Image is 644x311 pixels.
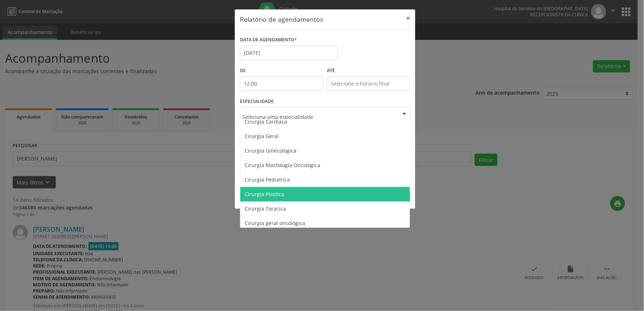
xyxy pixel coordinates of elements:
[245,133,279,140] span: Cirurgia Geral
[240,76,323,91] input: Selecione o horário inicial
[240,34,297,46] label: DATA DE AGENDAMENTO
[327,76,410,91] input: Selecione o horário final
[240,46,338,60] input: Selecione uma data ou intervalo
[245,205,286,212] span: Cirurgia Toracica
[245,147,296,154] span: Cirurgia Ginecologica
[245,191,284,198] span: Cirurgia Plastica
[245,176,290,183] span: Cirurgia Pediatrica
[401,9,415,27] button: Close
[245,118,287,125] span: Cirurgia Cardiaca
[245,162,320,169] span: Cirurgia Mastologia Oncologica
[240,65,323,76] label: De
[245,220,305,227] span: Cirurgia geral oncológica
[327,65,410,76] label: ATÉ
[240,14,323,24] h5: Relatório de agendamentos
[242,109,395,124] input: Seleciona uma especialidade
[240,96,274,107] label: ESPECIALIDADE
